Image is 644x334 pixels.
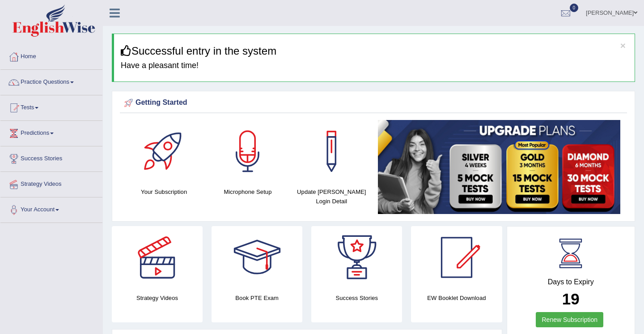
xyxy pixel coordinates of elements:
[536,312,603,327] a: Renew Subscription
[562,290,580,308] b: 19
[378,120,620,214] img: small5.jpg
[121,61,628,70] h4: Have a pleasant time!
[212,293,302,303] h4: Book PTE Exam
[127,187,201,197] h4: Your Subscription
[0,197,102,220] a: Your Account
[620,41,626,50] button: ×
[294,187,369,206] h4: Update [PERSON_NAME] Login Detail
[517,278,625,286] h4: Days to Expiry
[0,95,102,118] a: Tests
[411,293,502,303] h4: EW Booklet Download
[0,121,102,143] a: Predictions
[311,293,402,303] h4: Success Stories
[122,96,625,110] div: Getting Started
[570,4,579,12] span: 0
[112,293,203,303] h4: Strategy Videos
[0,172,102,194] a: Strategy Videos
[0,70,102,92] a: Practice Questions
[0,44,102,67] a: Home
[0,146,102,169] a: Success Stories
[121,45,628,57] h3: Successful entry in the system
[210,187,285,197] h4: Microphone Setup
